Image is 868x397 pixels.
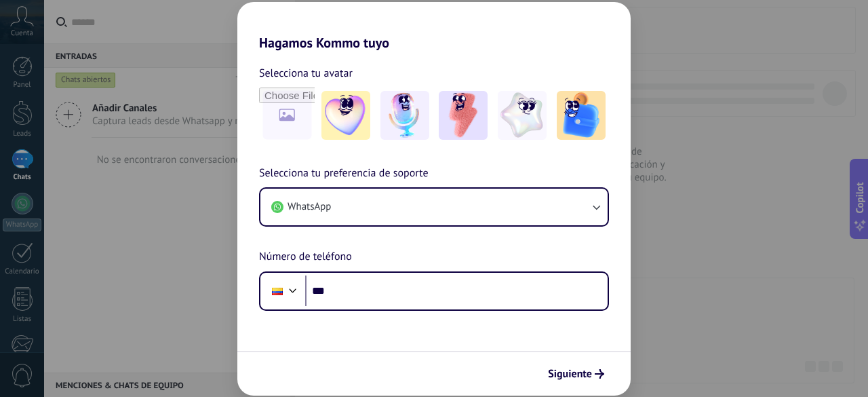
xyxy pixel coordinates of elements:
img: -5.jpeg [557,91,606,140]
img: -2.jpeg [380,91,429,140]
span: WhatsApp [288,200,331,214]
button: Siguiente [542,362,610,385]
button: WhatsApp [260,189,608,225]
img: -3.jpeg [439,91,488,140]
span: Selecciona tu preferencia de soporte [259,165,429,183]
h2: Hagamos Kommo tuyo [237,2,631,51]
div: Colombia: + 57 [264,277,290,305]
span: Selecciona tu avatar [259,64,353,82]
img: -4.jpeg [498,91,547,140]
img: -1.jpeg [321,91,370,140]
span: Siguiente [548,369,592,379]
span: Número de teléfono [259,248,352,266]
